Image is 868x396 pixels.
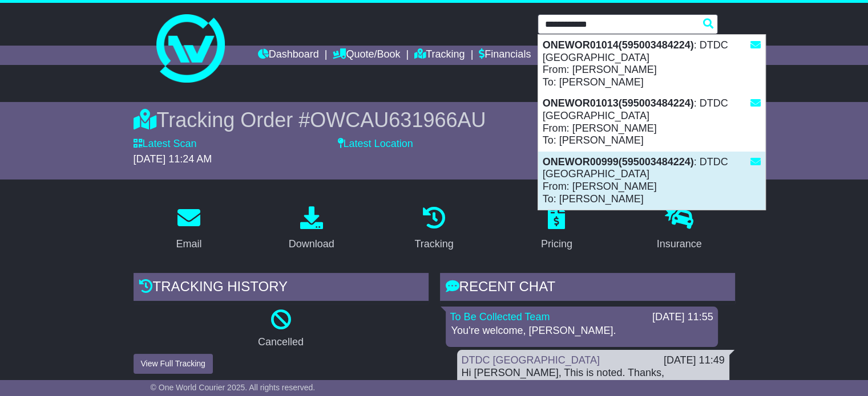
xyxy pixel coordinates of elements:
[543,156,694,168] strong: ONEWOR00999(595003484224)
[664,354,725,367] div: [DATE] 11:49
[652,311,713,324] div: [DATE] 11:55
[338,138,413,150] label: Latest Location
[450,311,550,322] a: To Be Collected Team
[176,236,201,252] div: Email
[168,202,209,256] a: Email
[333,46,400,65] a: Quote/Book
[462,367,725,391] div: Hi [PERSON_NAME], This is noted. Thanks, [PERSON_NAME]
[538,152,765,210] div: : DTDC [GEOGRAPHIC_DATA] From: [PERSON_NAME] To: [PERSON_NAME]
[414,236,453,252] div: Tracking
[134,336,429,349] p: Cancelled
[151,383,316,392] span: © One World Courier 2025. All rights reserved.
[310,108,486,132] span: OWCAU631966AU
[657,236,702,252] div: Insurance
[134,273,429,304] div: Tracking history
[134,354,213,374] button: View Full Tracking
[440,273,735,304] div: RECENT CHAT
[649,202,709,256] a: Insurance
[289,236,334,252] div: Download
[543,97,694,109] strong: ONEWOR01013(595003484224)
[134,108,735,132] div: Tracking Order #
[479,46,531,65] a: Financials
[538,93,765,151] div: : DTDC [GEOGRAPHIC_DATA] From: [PERSON_NAME] To: [PERSON_NAME]
[534,202,580,256] a: Pricing
[543,39,694,51] strong: ONEWOR01014(595003484224)
[538,35,765,93] div: : DTDC [GEOGRAPHIC_DATA] From: [PERSON_NAME] To: [PERSON_NAME]
[258,46,319,65] a: Dashboard
[281,202,342,256] a: Download
[407,202,461,256] a: Tracking
[462,354,600,366] a: DTDC [GEOGRAPHIC_DATA]
[134,138,197,150] label: Latest Scan
[451,325,712,337] p: You're welcome, [PERSON_NAME].
[134,153,212,165] span: [DATE] 11:24 AM
[414,46,465,65] a: Tracking
[541,236,572,252] div: Pricing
